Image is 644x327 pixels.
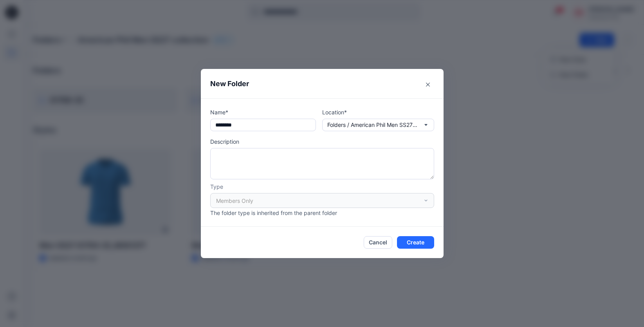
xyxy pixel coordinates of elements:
[210,137,434,146] p: Description
[201,69,444,98] header: New Folder
[322,119,434,131] button: Folders / American Phil Men SS27 collection
[210,108,316,116] p: Name*
[327,121,417,129] p: Folders / American Phil Men SS27 collection
[364,236,392,249] button: Cancel
[210,182,434,191] p: Type
[397,236,434,249] button: Create
[322,108,434,116] p: Location*
[210,209,434,217] p: The folder type is inherited from the parent folder
[422,78,434,91] button: Close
